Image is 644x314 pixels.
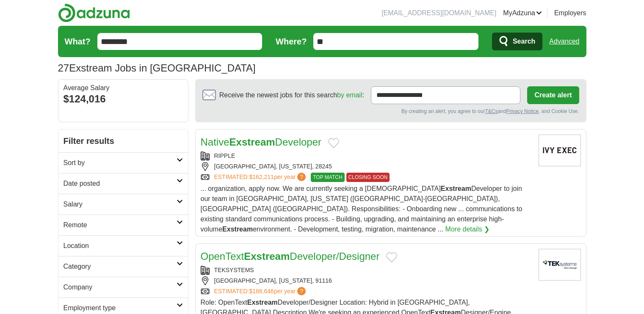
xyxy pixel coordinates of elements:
[492,33,542,50] button: Search
[214,173,308,182] a: ESTIMATED:$162,211per year?
[64,262,177,272] h2: Category
[64,179,177,189] h2: Date posted
[64,220,177,230] h2: Remote
[554,8,586,18] a: Employers
[219,90,364,100] span: Receive the newest jobs for this search :
[503,8,542,18] a: MyAdzuna
[201,251,380,262] a: OpenTextExstreamDeveloper/Designer
[386,252,397,262] button: Add to favorite jobs
[201,136,322,148] a: NativeExstreamDeveloper
[513,33,535,50] span: Search
[445,224,490,234] a: More details ❯
[222,226,253,233] strong: Exstream
[58,277,188,297] a: Company
[58,3,130,22] img: Adzuna logo
[485,108,498,114] a: T&Cs
[381,8,496,18] li: [EMAIL_ADDRESS][DOMAIN_NAME]
[249,174,274,180] span: $162,211
[202,107,579,115] div: By creating an alert, you agree to our and , and Cookie Use.
[527,86,579,104] button: Create alert
[229,136,275,148] strong: Exstream
[249,288,274,295] span: $188,646
[244,251,290,262] strong: Exstream
[297,287,306,295] span: ?
[539,249,581,281] img: TEKsystems logo
[58,62,256,74] h1: Exstream Jobs in [GEOGRAPHIC_DATA]
[214,267,254,273] a: TEKSYSTEMS
[337,91,362,99] a: by email
[64,241,177,251] h2: Location
[276,35,307,48] label: Where?
[58,173,188,194] a: Date posted
[214,287,308,296] a: ESTIMATED:$188,646per year?
[297,173,306,181] span: ?
[247,299,278,306] strong: Exstream
[311,173,344,182] span: TOP MATCH
[346,173,390,182] span: CLOSING SOON
[58,215,188,235] a: Remote
[549,33,579,50] a: Advanced
[65,35,91,48] label: What?
[58,194,188,215] a: Salary
[64,199,177,209] h2: Salary
[64,282,177,292] h2: Company
[64,303,177,313] h2: Employment type
[328,138,339,148] button: Add to favorite jobs
[64,158,177,168] h2: Sort by
[64,85,183,91] div: Average Salary
[201,185,522,233] span: ... organization, apply now. We are currently seeking a [DEMOGRAPHIC_DATA] Developer to join our ...
[201,151,532,160] div: RIPPLE
[201,276,532,285] div: [GEOGRAPHIC_DATA], [US_STATE], 91116
[441,185,471,192] strong: Exstream
[58,256,188,277] a: Category
[201,162,532,171] div: [GEOGRAPHIC_DATA], [US_STATE], 28245
[58,61,69,76] span: 27
[506,108,539,114] a: Privacy Notice
[58,152,188,173] a: Sort by
[539,135,581,166] img: Company logo
[58,129,188,152] h2: Filter results
[64,91,183,107] div: $124,016
[58,235,188,256] a: Location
